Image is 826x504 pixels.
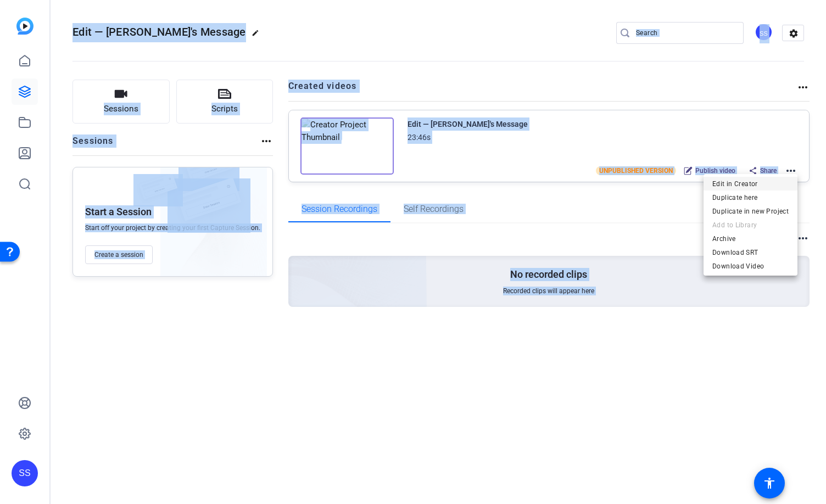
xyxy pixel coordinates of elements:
[712,232,789,245] span: Archive
[712,260,789,273] span: Download Video
[712,191,789,204] span: Duplicate here
[712,246,789,259] span: Download SRT
[712,177,789,191] span: Edit in Creator
[712,205,789,218] span: Duplicate in new Project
